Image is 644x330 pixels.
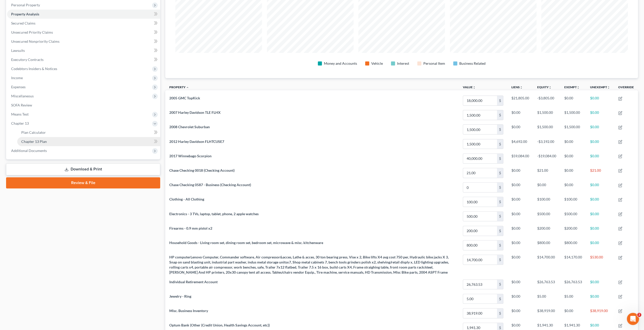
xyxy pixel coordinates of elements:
[560,277,586,292] td: $26,763.53
[586,122,614,137] td: $0.00
[533,224,560,238] td: $200.00
[533,122,560,137] td: $1,500.00
[6,177,160,188] a: Review & File
[497,294,503,304] div: $
[560,306,586,320] td: $0.00
[497,168,503,178] div: $
[21,130,46,135] span: Plan Calculator
[463,240,497,250] input: 0.00
[586,277,614,292] td: $0.00
[533,252,560,277] td: $14,700.00
[497,255,503,265] div: $
[560,224,586,238] td: $200.00
[497,96,503,105] div: $
[586,151,614,166] td: $0.00
[614,82,638,94] th: Override
[586,137,614,151] td: $0.00
[463,139,497,149] input: 0.00
[463,110,497,120] input: 0.00
[11,112,29,116] span: Means Test
[533,166,560,180] td: $21.00
[397,61,409,66] div: Interest
[533,292,560,306] td: $5.00
[497,212,503,221] div: $
[533,137,560,151] td: -$3,192.00
[7,10,160,19] a: Property Analysis
[497,110,503,120] div: $
[586,195,614,209] td: $0.00
[497,240,503,250] div: $
[463,255,497,265] input: 0.00
[507,122,533,137] td: $0.00
[169,168,235,172] span: Chase Checking 0018 (Checking Account)
[507,137,533,151] td: $4,692.00
[507,252,533,277] td: $0.00
[463,197,497,207] input: 0.00
[564,85,580,89] a: Exemptunfold_more
[463,226,497,236] input: 0.00
[11,57,44,62] span: Executory Contracts
[533,108,560,122] td: $1,500.00
[463,85,476,89] a: Valueunfold_more
[507,195,533,209] td: $0.00
[577,86,580,89] i: unfold_more
[497,125,503,134] div: $
[169,323,270,327] span: Optum Bank (Other (Credit Union, Health Savings Account, etc))
[533,238,560,252] td: $800.00
[507,151,533,166] td: $59,084.00
[423,61,445,66] div: Personal Item
[507,306,533,320] td: $0.00
[560,252,586,277] td: $14,170.00
[463,212,497,221] input: 0.00
[586,180,614,194] td: $0.00
[7,28,160,37] a: Unsecured Priority Claims
[560,195,586,209] td: $100.00
[169,294,191,298] span: Jewelry - Ring
[507,292,533,306] td: $0.00
[497,154,503,163] div: $
[463,168,497,178] input: 0.00
[17,128,160,137] a: Plan Calculator
[560,209,586,224] td: $500.00
[463,280,497,289] input: 0.00
[169,110,221,115] span: 2007 Harley Davidson TLE FLHX
[169,280,218,284] span: Individual Retirement Account
[560,122,586,137] td: $1,500.00
[533,209,560,224] td: $500.00
[7,101,160,110] a: SOFA Review
[169,183,251,187] span: Chase Checking 0587 - Business (Checking Account)
[463,309,497,318] input: 0.00
[169,197,204,201] span: Clothing - All Clothing
[463,183,497,192] input: 0.00
[11,30,53,34] span: Unsecured Priority Claims
[169,240,323,245] span: Household Goods - Living room set, dining room set, bedroom set, microwave & misc. kitchenware
[7,55,160,64] a: Executory Contracts
[11,67,57,71] span: Codebtors Insiders & Notices
[324,61,357,66] div: Money and Accounts
[11,39,59,43] span: Unsecured Nonpriority Claims
[507,108,533,122] td: $0.00
[17,137,160,146] a: Chapter 13 Plan
[533,195,560,209] td: $100.00
[11,121,29,125] span: Chapter 13
[507,277,533,292] td: $0.00
[463,125,497,134] input: 0.00
[169,139,224,144] span: 2012 Harley Davidson FLHTCUSE7
[586,166,614,180] td: $21.00
[586,292,614,306] td: $0.00
[459,61,486,66] div: Business Related
[586,108,614,122] td: $0.00
[169,309,208,313] span: Misc. Business Inventory
[507,209,533,224] td: $0.00
[7,46,160,55] a: Lawsuits
[533,277,560,292] td: $26,763.53
[586,209,614,224] td: $0.00
[463,294,497,304] input: 0.00
[11,148,47,153] span: Additional Documents
[11,76,23,80] span: Income
[533,180,560,194] td: $0.00
[586,93,614,108] td: $0.00
[169,85,189,89] a: Property expand_less
[169,96,200,100] span: 2005 GMC TopKick
[586,224,614,238] td: $0.00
